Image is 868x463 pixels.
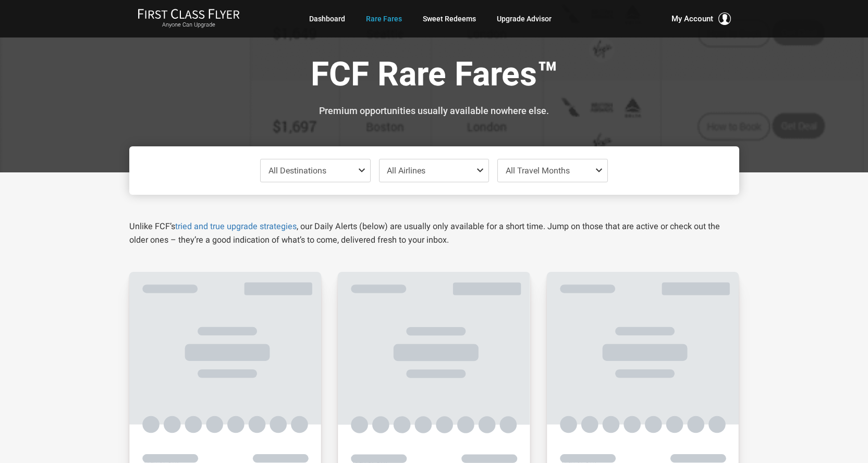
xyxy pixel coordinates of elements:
span: All Travel Months [506,166,570,176]
a: tried and true upgrade strategies [175,221,297,231]
button: My Account [671,12,731,25]
img: First Class Flyer [138,8,240,19]
span: All Destinations [268,166,326,176]
a: First Class FlyerAnyone Can Upgrade [138,8,240,29]
small: Anyone Can Upgrade [138,21,240,29]
h1: FCF Rare Fares™ [137,56,731,96]
p: Unlike FCF’s , our Daily Alerts (below) are usually only available for a short time. Jump on thos... [129,220,739,247]
a: Upgrade Advisor [497,9,552,28]
a: Rare Fares [366,9,402,28]
a: Dashboard [309,9,345,28]
span: My Account [671,12,713,25]
a: Sweet Redeems [423,9,476,28]
h3: Premium opportunities usually available nowhere else. [137,106,731,116]
span: All Airlines [387,166,425,176]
